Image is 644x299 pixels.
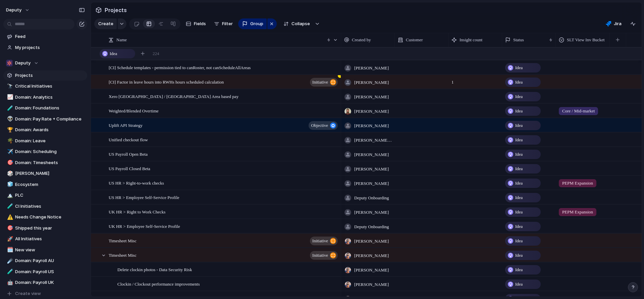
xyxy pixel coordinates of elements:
[354,223,389,230] span: Deputy Onboarding
[194,20,206,27] span: Fields
[7,170,12,178] div: 🎲
[279,18,313,29] button: Collapse
[515,93,523,100] span: Idea
[109,107,159,114] span: Weighted/Blended Overtime
[7,148,12,156] div: ✈️
[562,180,593,187] span: PEPM Expansion
[94,18,117,29] button: Create
[6,279,13,286] button: 🤖
[15,148,85,155] span: Domain: Scheduling
[6,7,21,13] span: deputy
[515,64,523,71] span: Idea
[110,50,117,57] span: Idea
[354,122,389,129] span: [PERSON_NAME]
[103,4,128,16] span: Projects
[15,268,85,275] span: Domain: Payroll US
[117,280,200,288] span: Clockin / Clockout performance improvements
[109,63,251,71] span: [CI] Schedule templates - permission tied to canRoster, not canScheduleAllAreas
[354,65,389,71] span: [PERSON_NAME]
[354,94,389,100] span: [PERSON_NAME]
[6,138,13,144] button: 🌴
[15,116,85,122] span: Domain: Pay Rate + Compliance
[109,179,164,187] span: US HR > Right-to-work checks
[250,20,263,27] span: Group
[15,44,85,51] span: My projects
[515,180,523,187] span: Idea
[7,115,12,123] div: 👽
[515,266,523,273] span: Idea
[109,237,137,244] span: Timesheet Misc
[614,20,622,27] span: Jira
[6,247,13,253] button: 🗓️
[3,201,87,211] a: 🧪CI Initiatives
[6,268,13,275] button: 🧪
[354,209,389,216] span: [PERSON_NAME]
[460,37,482,43] span: Insight count
[7,93,12,101] div: 📈
[3,278,87,288] a: 🤖Domain: Payroll UK
[183,18,209,29] button: Fields
[3,43,87,53] a: My projects
[312,78,328,87] span: initiative
[3,190,87,200] a: 🏔️PLC
[3,81,87,91] div: 🔭Critical Initiatives
[354,252,389,259] span: [PERSON_NAME]
[515,137,523,143] span: Idea
[6,159,13,166] button: 🎯
[7,213,12,221] div: ⚠️
[515,151,523,158] span: Idea
[109,136,148,143] span: Unified checkout flow
[354,267,389,273] span: [PERSON_NAME]
[3,147,87,157] a: ✈️Domain: Scheduling
[354,195,389,201] span: Deputy Onboarding
[3,212,87,222] a: ⚠️Needs Change Notice
[7,235,12,243] div: 🚀
[3,289,87,299] button: Create view
[3,103,87,113] a: 🧪Domain: Foundations
[567,37,605,43] span: SLT View Inv Bucket
[7,192,12,199] div: 🏔️
[3,234,87,244] a: 🚀All Initiatives
[15,83,85,90] span: Critical Initiatives
[3,125,87,135] div: 🏆Domain: Awards
[7,104,12,112] div: 🧪
[6,94,13,101] button: 📈
[3,114,87,124] a: 👽Domain: Pay Rate + Compliance
[7,126,12,134] div: 🏆
[3,180,87,190] div: 🧊Ecosystem
[15,159,85,166] span: Domain: Timesheets
[3,245,87,255] a: 🗓️New view
[6,225,13,232] button: 🎯
[6,257,13,264] button: ☄️
[6,83,13,90] button: 🔭
[15,127,85,133] span: Domain: Awards
[7,246,12,254] div: 🗓️
[211,18,235,29] button: Filter
[15,72,85,79] span: Projects
[6,236,13,242] button: 🚀
[3,158,87,168] div: 🎯Domain: Timesheets
[109,164,150,172] span: US Payroll Closed Beta
[515,223,523,230] span: Idea
[15,214,85,220] span: Needs Change Notice
[109,92,238,100] span: Xero [GEOGRAPHIC_DATA] / [GEOGRAPHIC_DATA] Area based pay
[6,203,13,210] button: 🧪
[15,170,85,177] span: [PERSON_NAME]
[7,137,12,145] div: 🌴
[309,121,338,130] button: objective
[3,223,87,233] div: 🎯Shipped this year
[515,194,523,201] span: Idea
[116,37,127,43] span: Name
[6,170,13,177] button: 🎲
[354,79,389,86] span: [PERSON_NAME]
[15,192,85,199] span: PLC
[15,236,85,242] span: All Initiatives
[311,121,328,130] span: objective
